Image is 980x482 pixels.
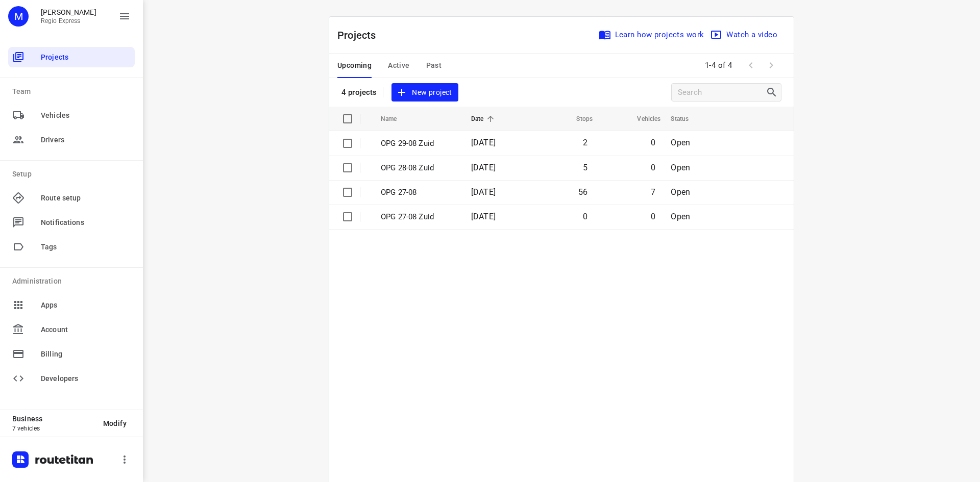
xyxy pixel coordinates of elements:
span: [DATE] [471,138,496,147]
div: Account [8,319,135,340]
span: [DATE] [471,187,496,197]
span: Open [671,212,690,221]
span: Route setup [41,193,131,204]
span: Active [388,59,409,72]
button: New project [391,83,458,102]
span: Projects [41,52,131,63]
span: Vehicles [624,113,660,125]
span: Date [471,113,497,125]
span: Notifications [41,217,131,228]
div: Route setup [8,188,135,208]
p: OPG 27-08 Zuid [381,211,456,223]
p: Business [12,415,95,423]
span: Account [41,324,131,335]
input: Search projects [678,85,766,100]
span: Stops [563,113,593,125]
div: Search [766,86,781,98]
span: Apps [41,300,131,311]
p: Team [12,86,135,97]
span: 0 [583,212,587,221]
span: Open [671,163,690,172]
span: Next Page [761,55,781,75]
p: Setup [12,169,135,180]
span: Billing [41,349,131,360]
div: M [8,6,29,27]
span: Previous Page [741,55,761,75]
span: New project [398,86,452,99]
span: Modify [103,419,127,427]
div: Drivers [8,130,135,150]
p: Regio Express [41,17,96,24]
span: Open [671,138,690,147]
span: 5 [583,163,587,172]
p: Max Bisseling [41,8,96,16]
p: OPG 28-08 Zuid [381,162,456,174]
p: Administration [12,276,135,287]
p: 4 projects [341,88,377,97]
p: OPG 29-08 Zuid [381,138,456,149]
span: Upcoming [337,59,372,72]
span: Status [671,113,702,125]
div: Notifications [8,212,135,233]
span: Drivers [41,135,131,145]
span: 2 [583,138,587,147]
span: [DATE] [471,163,496,172]
p: OPG 27-08 [381,187,456,198]
div: Billing [8,344,135,364]
p: 7 vehicles [12,425,95,432]
span: 1-4 of 4 [701,55,737,77]
span: 7 [651,187,655,197]
span: Name [381,113,410,125]
div: Projects [8,47,135,67]
span: 56 [578,187,587,197]
span: 0 [651,163,655,172]
div: Apps [8,295,135,315]
span: Past [426,59,442,72]
div: Developers [8,368,135,389]
span: [DATE] [471,212,496,221]
span: 0 [651,138,655,147]
span: Developers [41,373,131,384]
span: Tags [41,242,131,252]
span: Vehicles [41,110,131,121]
p: Projects [337,28,384,43]
div: Tags [8,237,135,257]
div: Vehicles [8,105,135,125]
span: 0 [651,212,655,221]
span: Open [671,187,690,197]
button: Modify [95,414,135,433]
